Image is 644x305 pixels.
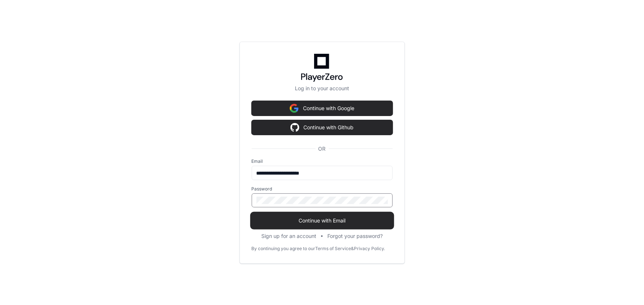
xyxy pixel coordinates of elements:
label: Email [252,158,393,164]
button: Continue with Email [252,213,393,228]
button: Continue with Google [252,101,393,116]
button: Continue with Github [252,120,393,135]
img: Sign in with google [290,101,299,116]
span: OR [316,145,329,152]
button: Sign up for an account [261,232,316,240]
label: Password [252,186,393,192]
p: Log in to your account [252,85,393,92]
img: Sign in with google [290,120,299,135]
div: & [351,246,354,252]
a: Terms of Service [316,246,351,252]
a: Privacy Policy. [354,246,385,252]
span: Continue with Email [252,217,393,224]
button: Forgot your password? [327,232,383,240]
div: By continuing you agree to our [252,246,316,252]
